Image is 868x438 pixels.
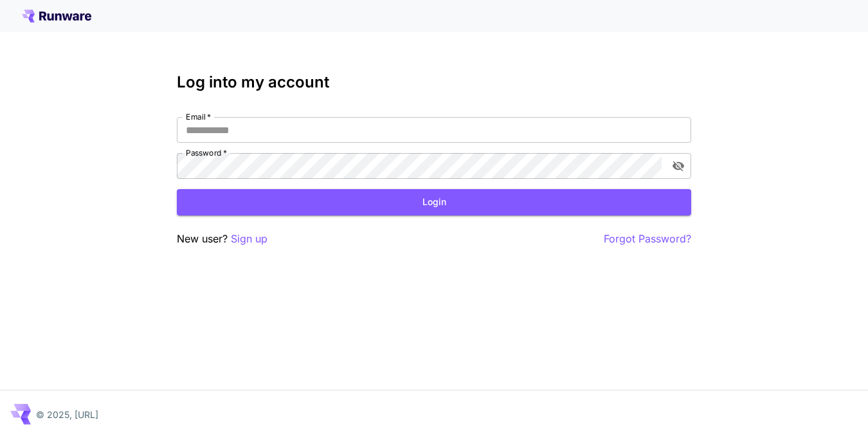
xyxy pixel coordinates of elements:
button: Login [177,189,691,215]
h3: Log into my account [177,73,691,91]
p: © 2025, [URL] [36,408,98,421]
button: Forgot Password? [604,231,691,247]
button: Sign up [231,231,267,247]
button: toggle password visibility [667,154,690,178]
p: New user? [177,231,267,247]
label: Password [186,147,227,158]
label: Email [186,111,211,122]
